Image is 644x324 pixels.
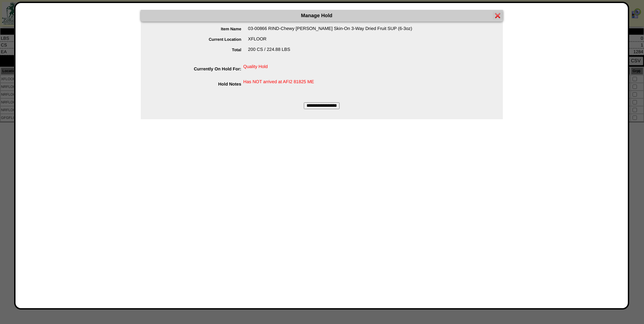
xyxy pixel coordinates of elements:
div: Quality Hold [154,64,503,74]
label: Currently On Hold For: [154,66,244,71]
img: error.gif [495,13,501,18]
label: Total [154,47,248,52]
label: Item Name [154,27,248,31]
label: Current Location [154,37,248,42]
div: Manage Hold [141,10,503,22]
div: 03-00866 RIND-Chewy [PERSON_NAME] Skin-On 3-Way Dried Fruit SUP (6-3oz) [154,26,503,36]
div: XFLOOR [154,36,503,47]
label: Hold Notes [154,82,244,87]
div: Has NOT arrived at AFI2 81825 ME [154,79,503,84]
div: 200 CS / 224.88 LBS [154,47,503,57]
